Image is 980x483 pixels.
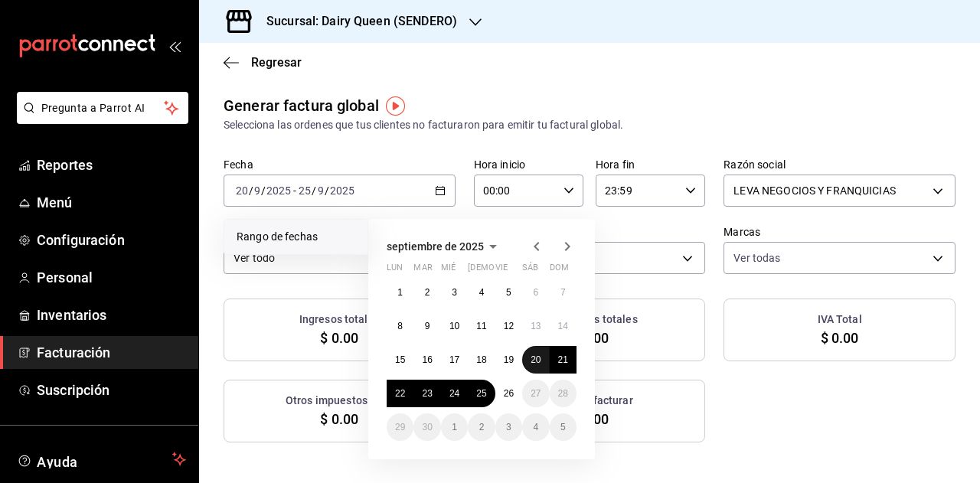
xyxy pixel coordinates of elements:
[397,287,403,298] abbr: 1 de septiembre de 2025
[37,342,186,363] span: Facturación
[596,159,705,170] label: Hora fin
[474,159,583,170] label: Hora inicio
[558,321,568,331] abbr: 14 de septiembre de 2025
[495,279,522,306] button: 5 de septiembre de 2025
[531,388,541,399] abbr: 27 de septiembre de 2025
[17,92,188,124] button: Pregunta a Parrot AI
[395,354,405,365] abbr: 15 de septiembre de 2025
[560,287,566,298] abbr: 7 de septiembre de 2025
[37,155,186,175] span: Reportes
[397,321,403,331] abbr: 8 de septiembre de 2025
[522,312,549,340] button: 13 de septiembre de 2025
[495,263,508,279] abbr: viernes
[329,184,355,197] input: ----
[422,354,432,365] abbr: 16 de septiembre de 2025
[395,388,405,399] abbr: 22 de septiembre de 2025
[724,227,955,237] label: Marcas
[468,312,495,340] button: 11 de septiembre de 2025
[253,184,261,197] input: --
[504,321,514,331] abbr: 12 de septiembre de 2025
[325,184,329,197] span: /
[413,263,432,279] abbr: martes
[312,184,316,197] span: /
[413,279,440,306] button: 2 de septiembre de 2025
[286,393,394,409] h3: Otros impuestos total
[422,388,432,399] abbr: 23 de septiembre de 2025
[733,250,780,266] span: Ver todas
[320,328,358,348] span: $ 0.00
[533,422,538,432] abbr: 4 de octubre de 2025
[476,354,486,365] abbr: 18 de septiembre de 2025
[506,287,511,298] abbr: 5 de septiembre de 2025
[386,96,405,116] img: Tooltip marker
[251,55,302,70] span: Regresar
[550,263,569,279] abbr: domingo
[387,312,413,340] button: 8 de septiembre de 2025
[724,159,955,170] label: Razón social
[504,388,514,399] abbr: 26 de septiembre de 2025
[11,111,188,127] a: Pregunta a Parrot AI
[522,279,549,306] button: 6 de septiembre de 2025
[224,117,955,133] div: Selecciona las ordenes que tus clientes no facturaron para emitir tu factural global.
[37,380,186,400] span: Suscripción
[254,12,457,31] h3: Sucursal: Dairy Queen (SENDERO)
[522,263,538,279] abbr: sábado
[449,354,459,365] abbr: 17 de septiembre de 2025
[441,263,456,279] abbr: miércoles
[449,388,459,399] abbr: 24 de septiembre de 2025
[560,422,566,432] abbr: 5 de octubre de 2025
[413,413,440,441] button: 30 de septiembre de 2025
[317,184,325,197] input: --
[550,380,577,407] button: 28 de septiembre de 2025
[261,184,266,197] span: /
[531,321,541,331] abbr: 13 de septiembre de 2025
[468,279,495,306] button: 4 de septiembre de 2025
[495,346,522,374] button: 19 de septiembre de 2025
[425,321,430,331] abbr: 9 de septiembre de 2025
[506,422,511,432] abbr: 3 de octubre de 2025
[387,413,413,441] button: 29 de septiembre de 2025
[441,279,468,306] button: 3 de septiembre de 2025
[224,242,456,274] div: Ver todo
[476,321,486,331] abbr: 11 de septiembre de 2025
[550,413,577,441] button: 5 de octubre de 2025
[422,422,432,432] abbr: 30 de septiembre de 2025
[468,346,495,374] button: 18 de septiembre de 2025
[224,159,456,170] label: Fecha
[495,380,522,407] button: 26 de septiembre de 2025
[37,450,166,468] span: Ayuda
[249,184,253,197] span: /
[479,422,485,432] abbr: 2 de octubre de 2025
[387,237,502,256] button: septiembre de 2025
[387,346,413,374] button: 15 de septiembre de 2025
[468,380,495,407] button: 25 de septiembre de 2025
[558,354,568,365] abbr: 21 de septiembre de 2025
[531,354,541,365] abbr: 20 de septiembre de 2025
[441,380,468,407] button: 24 de septiembre de 2025
[479,287,485,298] abbr: 4 de septiembre de 2025
[37,230,186,250] span: Configuración
[476,388,486,399] abbr: 25 de septiembre de 2025
[413,380,440,407] button: 23 de septiembre de 2025
[299,312,380,328] h3: Ingresos totales
[522,380,549,407] button: 27 de septiembre de 2025
[468,263,558,279] abbr: jueves
[558,388,568,399] abbr: 28 de septiembre de 2025
[298,184,312,197] input: --
[550,346,577,374] button: 21 de septiembre de 2025
[224,94,379,117] div: Generar factura global
[495,413,522,441] button: 3 de octubre de 2025
[168,40,181,52] button: open_drawer_menu
[387,240,484,253] span: septiembre de 2025
[413,312,440,340] button: 9 de septiembre de 2025
[387,380,413,407] button: 22 de septiembre de 2025
[320,409,358,429] span: $ 0.00
[37,305,186,325] span: Inventarios
[425,287,430,298] abbr: 2 de septiembre de 2025
[441,312,468,340] button: 10 de septiembre de 2025
[237,229,355,245] span: Rango de fechas
[468,413,495,441] button: 2 de octubre de 2025
[452,422,457,432] abbr: 1 de octubre de 2025
[37,267,186,288] span: Personal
